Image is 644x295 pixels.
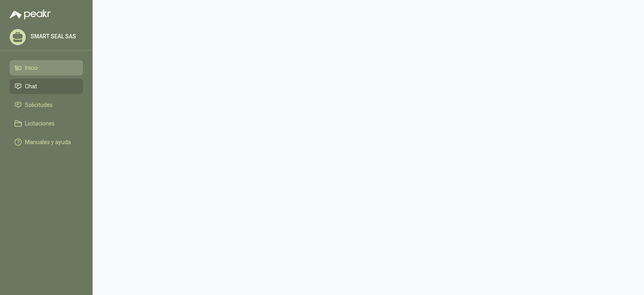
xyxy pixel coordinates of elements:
a: Manuales y ayuda [10,134,83,150]
span: Manuales y ayuda [25,138,71,146]
span: Licitaciones [25,119,55,128]
span: Solicitudes [25,100,53,109]
span: Inicio [25,63,38,72]
a: Chat [10,79,83,94]
a: Inicio [10,60,83,75]
a: Solicitudes [10,97,83,113]
img: Logo peakr [10,10,51,19]
a: Licitaciones [10,116,83,131]
p: SMART SEAL SAS [31,33,81,39]
span: Chat [25,82,37,91]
